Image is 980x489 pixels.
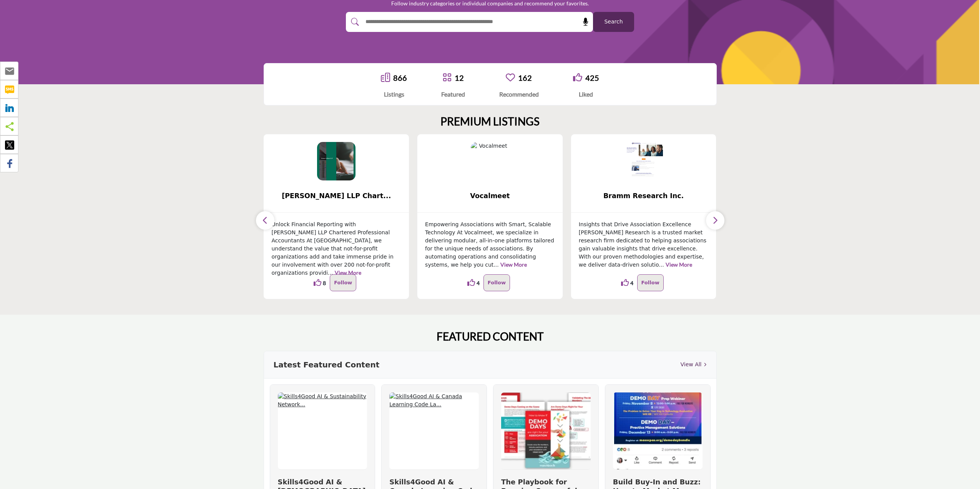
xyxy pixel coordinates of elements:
[437,330,544,343] h2: FEATURED CONTENT
[429,191,551,201] span: Vocalmeet
[579,220,709,269] p: Insights that Drive Association Excellence [PERSON_NAME] Research is a trusted market research fi...
[381,90,407,99] div: Listings
[583,191,705,201] span: Bramm Research Inc.
[501,392,591,469] img: The Playbook for Running Successful Demo...
[471,142,509,180] img: Vocalmeet
[455,73,464,82] a: 12
[271,220,401,277] p: Unlock Financial Reporting with [PERSON_NAME] LLP Chartered Professional Accountants At [GEOGRAPH...
[630,279,633,287] span: 4
[604,18,623,26] span: Search
[613,392,703,469] img: Build Buy-In and Buzz: How to Market Mem...
[583,186,705,206] b: Bramm Research Inc.
[573,73,582,82] i: Go to Liked
[441,90,465,99] div: Featured
[278,392,367,409] img: Skills4Good AI & Sustainability Network...
[477,279,480,287] span: 4
[275,186,397,206] b: Kriens-LaRose LLP Chartered Professional Accountants
[334,278,352,287] p: Follow
[625,142,663,180] img: Bramm Research Inc.
[483,274,510,291] button: Follow
[275,191,397,201] span: [PERSON_NAME] LLP Chart...
[493,262,498,268] span: ...
[518,73,532,82] a: 162
[641,278,659,287] p: Follow
[680,360,706,369] a: View All
[393,73,407,82] a: 866
[323,279,326,287] span: 8
[274,359,380,371] h3: Latest Featured Content
[317,142,355,180] img: Kriens-LaRose LLP Chartered Professional Accountants
[417,186,563,206] a: Vocalmeet
[593,12,634,32] button: Search
[573,90,599,99] div: Liked
[488,278,506,287] p: Follow
[264,186,409,206] a: [PERSON_NAME] LLP Chart...
[335,269,361,276] a: View More
[440,115,540,128] h2: PREMIUM LISTINGS
[425,220,555,269] p: Empowering Associations with Smart, Scalable Technology At Vocalmeet, we specialize in delivering...
[500,261,527,268] a: View More
[389,392,479,409] img: Skills4Good AI & Canada Learning Code La...
[429,186,551,206] b: Vocalmeet
[499,90,539,99] div: Recommended
[659,262,664,268] span: ...
[442,73,452,83] a: Go to Featured
[571,186,716,206] a: Bramm Research Inc.
[666,261,692,268] a: View More
[330,274,356,291] button: Follow
[585,73,599,82] a: 425
[506,73,515,83] a: Go to Recommended
[637,274,664,291] button: Follow
[328,270,333,276] span: ...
